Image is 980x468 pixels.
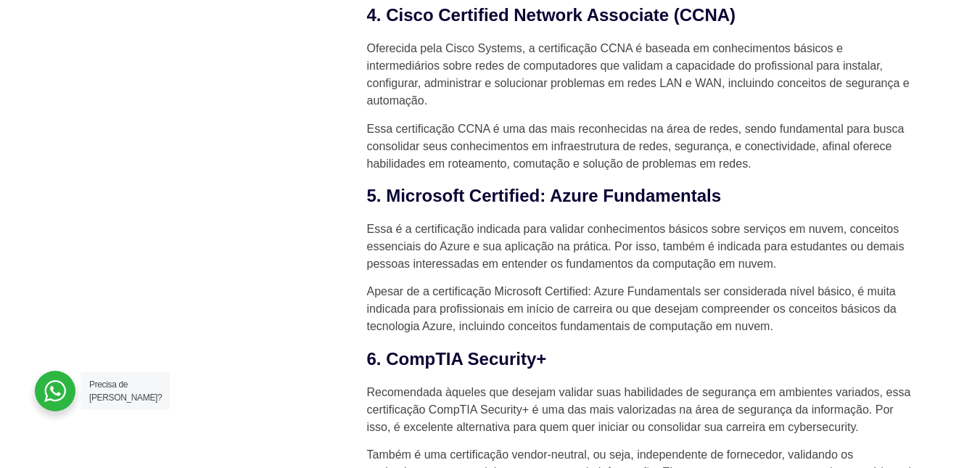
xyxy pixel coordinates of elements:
iframe: Chat Widget [907,398,980,468]
div: Widget de chat [907,398,980,468]
p: Apesar de a certificação Microsoft Certified: Azure Fundamentals ser considerada nível básico, é ... [367,283,918,335]
p: Essa é a certificação indicada para validar conhecimentos básicos sobre serviços em nuvem, concei... [367,221,918,273]
span: Precisa de [PERSON_NAME]? [89,379,162,403]
h3: 6. CompTIA Security+ [367,346,918,372]
p: Oferecida pela Cisco Systems, a certificação CCNA é baseada em conhecimentos básicos e intermediá... [367,40,918,110]
h3: 5. Microsoft Certified: Azure Fundamentals [367,183,918,209]
p: Recomendada àqueles que desejam validar suas habilidades de segurança em ambientes variados, essa... [367,384,918,436]
p: Essa certificação CCNA é uma das mais reconhecidas na área de redes, sendo fundamental para busca... [367,120,918,173]
h3: 4. Cisco Certified Network Associate (CCNA) [367,2,918,28]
